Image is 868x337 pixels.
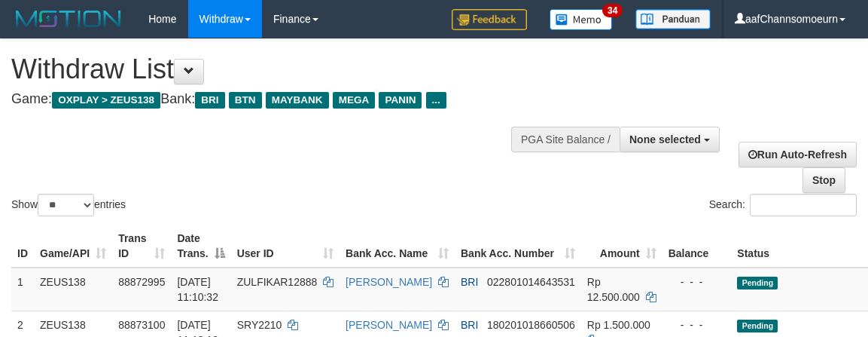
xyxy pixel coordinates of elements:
[669,274,726,290] div: - - -
[426,92,446,109] span: ...
[587,276,640,303] span: Rp 12.500.000
[750,194,857,216] input: Search:
[112,225,171,268] th: Trans ID: activate to sort column ascending
[237,276,318,288] span: ZULFIKAR12888
[11,194,126,216] label: Show entries
[34,225,112,268] th: Game/API: activate to sort column ascending
[629,133,701,146] span: None selected
[487,319,575,331] span: Copy 180201018660506 to clipboard
[739,142,857,167] a: Run Auto-Refresh
[461,319,478,331] span: BRI
[11,8,126,30] img: MOTION_logo.png
[550,9,613,30] img: Button%20Memo.svg
[379,92,422,109] span: PANIN
[340,225,455,268] th: Bank Acc. Name: activate to sort column ascending
[346,319,432,331] a: [PERSON_NAME]
[602,4,623,17] span: 34
[333,92,376,109] span: MEGA
[11,225,34,268] th: ID
[737,320,778,332] span: Pending
[803,167,845,193] a: Stop
[177,276,218,303] span: [DATE] 11:10:32
[452,9,527,30] img: Feedback.jpg
[11,92,564,107] h4: Game: Bank:
[346,276,432,288] a: [PERSON_NAME]
[11,268,34,311] td: 1
[737,277,778,290] span: Pending
[587,319,650,331] span: Rp 1.500.000
[38,194,94,216] select: Showentries
[635,9,711,29] img: panduan.png
[229,92,262,109] span: BTN
[266,92,329,109] span: MAYBANK
[669,317,726,332] div: - - -
[581,225,662,268] th: Amount: activate to sort column ascending
[195,92,224,109] span: BRI
[118,276,165,288] span: 88872995
[620,127,720,152] button: None selected
[511,127,620,152] div: PGA Site Balance /
[662,225,732,268] th: Balance
[231,225,340,268] th: User ID: activate to sort column ascending
[118,319,165,331] span: 88873100
[455,225,581,268] th: Bank Acc. Number: activate to sort column ascending
[171,225,230,268] th: Date Trans.: activate to sort column descending
[34,268,112,311] td: ZEUS138
[11,54,564,84] h1: Withdraw List
[709,194,857,216] label: Search:
[487,276,575,288] span: Copy 022801014643531 to clipboard
[52,92,160,109] span: OXPLAY > ZEUS138
[237,319,282,331] span: SRY2210
[461,276,478,288] span: BRI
